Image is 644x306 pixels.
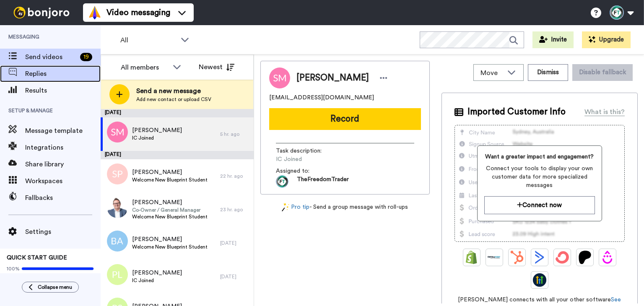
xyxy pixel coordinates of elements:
img: Ontraport [488,251,501,264]
img: Patreon [578,251,592,264]
img: aa511383-47eb-4547-b70f-51257f42bea2-1630295480.jpg [276,175,288,188]
span: IC Joined [276,155,356,163]
span: IC Joined [132,277,182,284]
img: Image of Silvana Mahony [269,67,290,88]
span: Welcome New Blueprint Student [132,244,208,250]
span: Imported Customer Info [467,106,566,118]
span: [PERSON_NAME] [132,235,208,244]
span: Send videos [25,52,77,62]
img: pl.png [107,264,128,285]
span: [PERSON_NAME] [132,269,182,277]
div: 22 hr. ago [220,173,249,179]
div: [DATE] [101,109,254,117]
span: Co-Owner / General Manager [132,207,208,213]
span: [PERSON_NAME] [132,198,208,207]
span: Results [25,86,101,96]
img: Drip [601,251,614,264]
span: Add new contact or upload CSV [136,96,211,103]
img: Shopify [465,251,478,264]
button: Upgrade [582,31,631,48]
button: Disable fallback [572,64,633,81]
div: 19 [80,53,92,61]
span: Move [480,68,503,78]
div: All members [121,62,169,73]
span: [PERSON_NAME] [132,126,182,135]
img: ConvertKit [556,251,569,264]
img: GoHighLevel [533,273,546,287]
span: Want a greater impact and engagement? [484,153,595,161]
span: Collapse menu [38,284,72,290]
span: Share library [25,159,101,169]
span: [PERSON_NAME] [132,168,208,176]
div: - Send a group message with roll-ups [260,203,430,212]
span: Replies [25,69,101,79]
div: What is this? [584,107,625,117]
span: 100% [7,265,20,272]
img: sm.png [107,122,128,143]
span: TheFreedomTrader [297,175,349,188]
span: Integrations [25,143,101,153]
img: vm-color.svg [88,6,101,19]
span: [PERSON_NAME] [296,72,369,84]
div: 23 hr. ago [220,206,249,213]
div: [DATE] [101,151,254,159]
button: Invite [532,31,574,48]
img: magic-wand.svg [282,203,289,212]
span: Welcome New Blueprint Student [132,176,208,183]
img: Hubspot [510,251,524,264]
span: IC Joined [132,135,182,141]
button: Collapse menu [22,282,79,293]
button: Dismiss [528,64,568,81]
span: Fallbacks [25,193,101,203]
span: Workspaces [25,176,101,186]
button: Newest [192,59,241,75]
span: Task description : [276,147,335,155]
span: Assigned to: [276,167,335,175]
img: ActiveCampaign [533,251,546,264]
img: bj-logo-header-white.svg [10,7,73,18]
a: Pro tip [282,203,309,212]
img: sp.png [107,163,128,184]
div: 5 hr. ago [220,131,249,137]
span: Message template [25,126,101,136]
span: Video messaging [106,7,170,18]
button: Connect now [484,196,595,214]
button: Record [269,108,421,130]
img: 5c6f267f-ec83-4b52-8297-c39e721b7ee8.jpg [107,197,128,218]
span: All [120,35,177,45]
span: Welcome New Blueprint Student [132,213,208,220]
span: QUICK START GUIDE [7,255,67,261]
img: ba.png [107,231,128,252]
div: [DATE] [220,273,249,280]
span: Settings [25,227,101,237]
span: [EMAIL_ADDRESS][DOMAIN_NAME] [269,93,374,102]
div: [DATE] [220,240,249,246]
span: Connect your tools to display your own customer data for more specialized messages [484,164,595,189]
span: Send a new message [136,86,211,96]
